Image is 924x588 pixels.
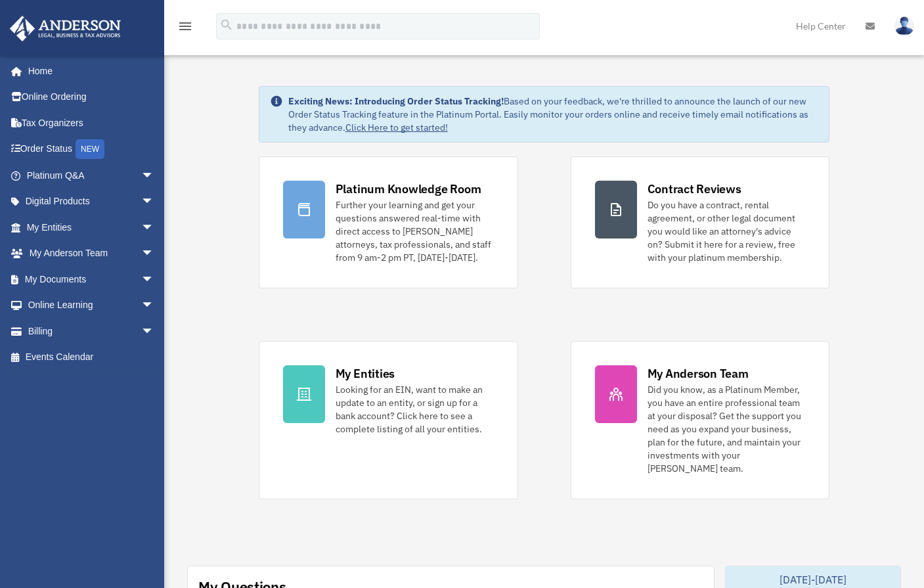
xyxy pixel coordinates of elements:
a: Tax Organizers [9,110,174,136]
a: My Entities Looking for an EIN, want to make an update to an entity, or sign up for a bank accoun... [259,341,518,499]
a: Order StatusNEW [9,136,174,163]
a: My Documentsarrow_drop_down [9,266,174,292]
div: Do you have a contract, rental agreement, or other legal document you would like an attorney's ad... [648,198,806,264]
img: User Pic [894,16,914,35]
div: My Anderson Team [648,365,749,382]
a: Contract Reviews Do you have a contract, rental agreement, or other legal document you would like... [571,156,830,288]
strong: Exciting News: Introducing Order Status Tracking! [288,95,504,107]
a: Platinum Q&Aarrow_drop_down [9,162,174,189]
div: Further your learning and get your questions answered real-time with direct access to [PERSON_NAM... [336,198,494,264]
a: Platinum Knowledge Room Further your learning and get your questions answered real-time with dire... [259,156,518,288]
a: My Anderson Team Did you know, as a Platinum Member, you have an entire professional team at your... [571,341,830,499]
a: Home [9,58,167,84]
div: My Entities [336,365,395,382]
span: arrow_drop_down [141,266,167,293]
i: menu [177,18,193,34]
div: Did you know, as a Platinum Member, you have an entire professional team at your disposal? Get th... [648,383,806,475]
span: arrow_drop_down [141,214,167,241]
a: Events Calendar [9,344,174,371]
a: Online Ordering [9,84,174,110]
a: Click Here to get started! [345,122,448,133]
img: Anderson Advisors Platinum Portal [6,16,125,41]
span: arrow_drop_down [141,162,167,189]
div: NEW [76,139,104,159]
span: arrow_drop_down [141,240,167,267]
span: arrow_drop_down [141,189,167,215]
span: arrow_drop_down [141,292,167,319]
div: Based on your feedback, we're thrilled to announce the launch of our new Order Status Tracking fe... [288,95,819,134]
a: menu [177,23,193,34]
span: arrow_drop_down [141,318,167,345]
a: Digital Productsarrow_drop_down [9,189,174,215]
a: My Anderson Teamarrow_drop_down [9,240,174,267]
i: search [219,18,234,32]
a: Billingarrow_drop_down [9,318,174,344]
div: Platinum Knowledge Room [336,181,481,197]
a: My Entitiesarrow_drop_down [9,214,174,240]
a: Online Learningarrow_drop_down [9,292,174,319]
div: Contract Reviews [648,181,741,197]
div: Looking for an EIN, want to make an update to an entity, or sign up for a bank account? Click her... [336,383,494,436]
